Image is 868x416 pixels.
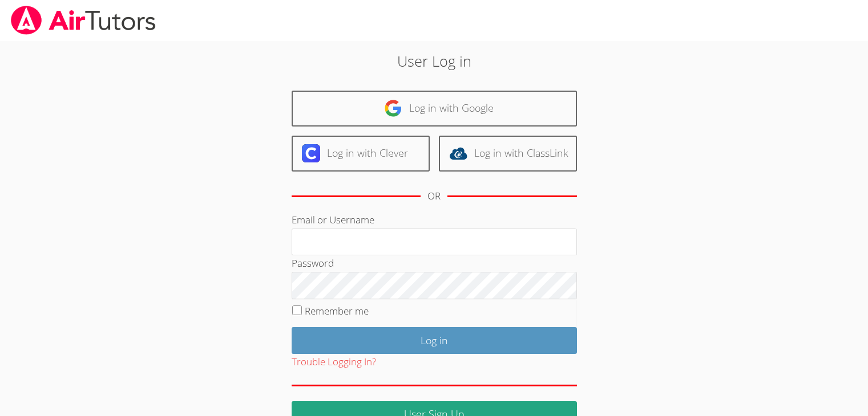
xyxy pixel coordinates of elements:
a: Log in with Clever [292,136,430,172]
div: OR [427,188,441,205]
img: clever-logo-6eab21bc6e7a338710f1a6ff85c0baf02591cd810cc4098c63d3a4b26e2feb20.svg [302,144,320,162]
input: Log in [292,327,577,354]
label: Email or Username [292,213,374,226]
a: Log in with Google [292,91,577,127]
label: Password [292,256,334,270]
img: classlink-logo-d6bb404cc1216ec64c9a2012d9dc4662098be43eaf13dc465df04b49fa7ab582.svg [449,144,467,162]
a: Log in with ClassLink [439,136,577,172]
img: google-logo-50288ca7cdecda66e5e0955fdab243c47b7ad437acaf1139b6f446037453330a.svg [384,99,402,117]
h2: User Log in [200,50,668,72]
button: Trouble Logging In? [292,354,376,370]
label: Remember me [305,304,369,317]
img: airtutors_banner-c4298cdbf04f3fff15de1276eac7730deb9818008684d7c2e4769d2f7ddbe033.png [10,6,157,35]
